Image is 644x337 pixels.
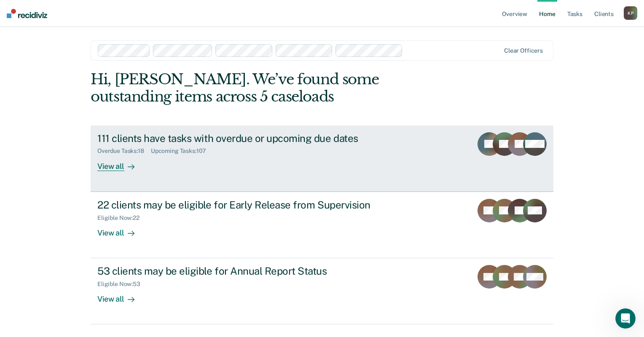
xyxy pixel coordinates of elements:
a: 53 clients may be eligible for Annual Report StatusEligible Now:53View all [91,258,553,324]
div: Clear officers [504,47,543,54]
div: Eligible Now : 22 [97,214,146,222]
a: 111 clients have tasks with overdue or upcoming due datesOverdue Tasks:18Upcoming Tasks:107View all [91,126,553,192]
img: Recidiviz [7,9,47,18]
div: View all [97,221,145,238]
div: 53 clients may be eligible for Annual Report Status [97,265,393,277]
div: Overdue Tasks : 18 [97,147,151,155]
div: Upcoming Tasks : 107 [151,147,213,155]
div: View all [97,155,145,171]
div: View all [97,288,145,304]
div: 22 clients may be eligible for Early Release from Supervision [97,199,393,211]
iframe: Intercom live chat [615,308,636,329]
button: KP [624,6,637,20]
a: 22 clients may be eligible for Early Release from SupervisionEligible Now:22View all [91,192,553,258]
div: Eligible Now : 53 [97,281,147,288]
div: 111 clients have tasks with overdue or upcoming due dates [97,132,393,144]
div: Hi, [PERSON_NAME]. We’ve found some outstanding items across 5 caseloads [91,71,461,105]
div: K P [624,6,637,20]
